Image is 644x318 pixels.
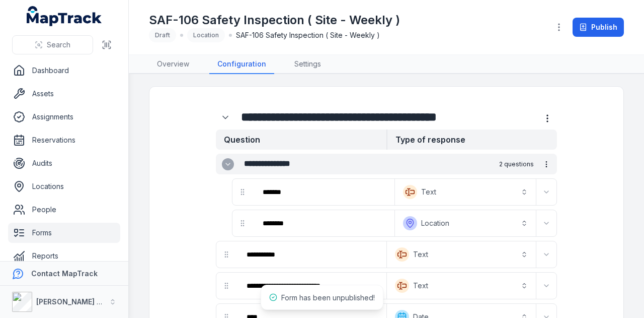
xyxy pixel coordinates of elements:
[47,40,70,50] span: Search
[538,109,557,128] button: more-detail
[538,215,554,231] button: Expand
[538,246,554,263] button: Expand
[238,243,384,266] div: :re6:-form-item-label
[538,156,555,173] button: more-detail
[216,244,236,265] div: drag
[27,6,102,26] a: MapTrack
[8,130,120,150] a: Reservations
[389,243,534,266] button: Text
[255,181,392,203] div: :rdq:-form-item-label
[238,275,384,297] div: :rec:-form-item-label
[397,181,534,203] button: Text
[236,30,380,40] span: SAF-106 Safety Inspection ( Site - Weekly )
[8,153,120,173] a: Audits
[12,35,93,54] button: Search
[216,276,236,296] div: drag
[255,212,392,234] div: :re0:-form-item-label
[36,297,119,306] strong: [PERSON_NAME] Group
[397,212,534,234] button: Location
[238,188,247,196] svg: drag
[8,60,120,81] a: Dashboard
[8,246,120,266] a: Reports
[573,18,624,37] button: Publish
[499,160,534,168] span: 2 questions
[8,107,120,127] a: Assignments
[149,55,197,74] a: Overview
[386,130,557,150] strong: Type of response
[281,293,375,302] span: Form has been unpublished!
[538,278,554,294] button: Expand
[8,84,120,104] a: Assets
[8,223,120,243] a: Forms
[149,12,400,28] h1: SAF-106 Safety Inspection ( Site - Weekly )
[149,28,176,42] div: Draft
[222,158,234,170] button: Expand
[216,130,386,150] strong: Question
[286,55,329,74] a: Settings
[209,55,274,74] a: Configuration
[238,219,247,227] svg: drag
[232,213,253,233] div: drag
[187,28,225,42] div: Location
[8,176,120,197] a: Locations
[232,182,253,202] div: drag
[222,250,230,259] svg: drag
[389,275,534,297] button: Text
[216,108,237,127] div: :rde:-form-item-label
[8,200,120,220] a: People
[216,108,235,127] button: Expand
[538,184,554,200] button: Expand
[222,282,230,290] svg: drag
[31,269,98,278] strong: Contact MapTrack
